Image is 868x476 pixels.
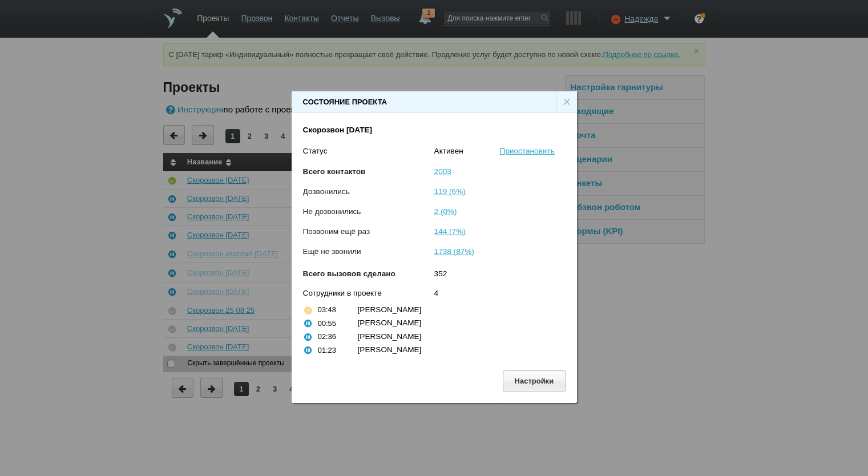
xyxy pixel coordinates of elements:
[434,268,566,288] div: 352
[358,344,555,356] div: [PERSON_NAME]
[503,370,566,392] button: Настройки
[434,227,466,236] span: 144 (7%)
[303,269,395,278] span: Всего вызовов сделано
[303,167,366,176] span: Всего контактов
[358,331,555,342] div: [PERSON_NAME]
[318,318,336,329] div: 00:55
[303,96,387,108] div: Состояние проекта
[303,289,382,297] span: Сотрудники в проекте
[318,304,336,315] div: 03:48
[358,304,555,316] div: [PERSON_NAME]
[303,207,361,216] span: Не дозвонились
[434,146,500,157] div: Активен
[318,345,336,356] div: 01:23
[434,288,566,299] div: 4
[303,247,361,256] span: Ещё не звонили
[434,247,474,256] span: 1738 (87%)
[303,227,370,236] span: Позвоним ещё раз
[500,147,555,155] a: Приостановить
[434,207,457,216] span: 2 (0%)
[303,126,372,134] b: Скорозвон [DATE]
[434,167,451,176] span: 2003
[556,91,577,113] div: ×
[318,331,336,342] div: 02:36
[434,187,466,196] span: 119 (6%)
[303,146,434,157] div: Статус
[303,187,350,196] span: Дозвонились
[358,317,555,329] div: [PERSON_NAME]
